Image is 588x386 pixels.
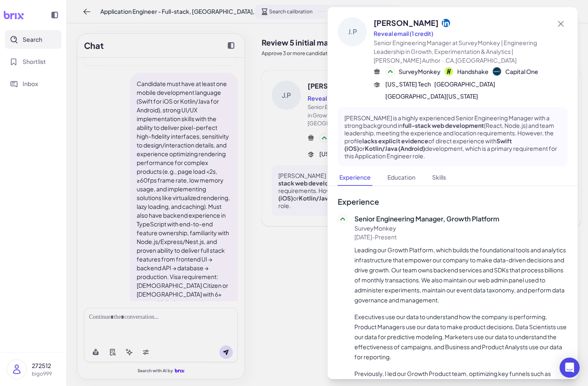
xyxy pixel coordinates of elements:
span: [GEOGRAPHIC_DATA] [434,80,495,89]
span: Shortlist [23,57,46,66]
span: Handshake [457,67,489,76]
img: 公司logo [386,67,395,76]
strong: full-stack web development [402,122,484,129]
button: Skills [430,170,448,186]
span: Inbox [23,79,38,88]
span: Search [23,35,42,44]
span: Senior Engineering Manager at SurveyMonkey | Engineering Leadership in Growth, Experimentation & ... [374,39,537,64]
span: · [442,56,444,64]
img: 公司logo [445,67,453,76]
strong: lacks explicit evidence [362,137,428,145]
nav: Tabs [338,170,568,186]
p: SurveyMonkey [354,224,568,233]
strong: Swift (iOS) [344,137,512,152]
span: [US_STATE] Tech [385,80,431,89]
div: J.P [338,17,367,46]
img: 公司logo [339,215,347,223]
p: 272512 [32,361,60,370]
strong: Kotlin/Java (Android) [365,145,425,152]
button: Inbox [5,74,61,93]
span: [PERSON_NAME] [374,17,438,28]
button: Education [386,170,417,186]
span: SurveyMonkey [399,67,440,76]
button: Shortlist [5,52,61,71]
h3: Experience [338,196,568,207]
p: [DATE] - Present [354,233,568,241]
button: Reveal email (1 credit) [374,29,433,38]
img: 公司logo [493,67,501,76]
p: Leading our Growth Platform, which builds the foundational tools and analytics infrastructure tha... [354,245,568,305]
img: user_logo.png [7,360,26,379]
div: Open Intercom Messenger [560,358,580,378]
p: Senior Engineering Manager, Growth Platform [354,214,568,224]
span: [GEOGRAPHIC_DATA][US_STATE] [385,92,478,101]
button: Experience [338,170,372,186]
p: Executives use our data to understand how the company is performing, Product Managers use our dat... [354,312,568,362]
p: bigo999 [32,370,60,378]
span: Capital One [505,67,538,76]
button: Search [5,30,61,49]
span: CA,[GEOGRAPHIC_DATA] [445,56,517,64]
p: [PERSON_NAME] is a highly experienced Senior Engineering Manager with a strong background in (Rea... [344,114,561,160]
